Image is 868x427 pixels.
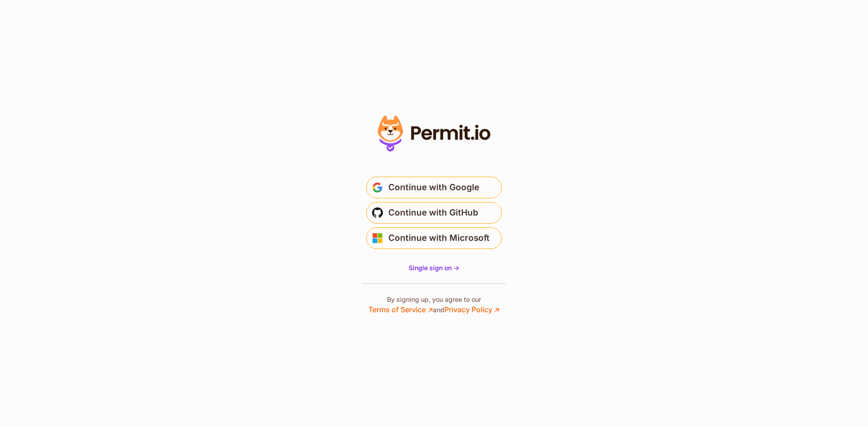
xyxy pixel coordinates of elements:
a: Privacy Policy ↗ [444,305,500,314]
button: Continue with GitHub [366,202,502,224]
p: By signing up, you agree to our and [368,295,500,315]
span: Single sign on -> [409,264,459,272]
a: Single sign on -> [409,263,459,272]
span: Continue with GitHub [388,206,478,220]
button: Continue with Microsoft [366,227,502,249]
button: Continue with Google [366,177,502,198]
span: Continue with Google [388,180,479,195]
a: Terms of Service ↗ [368,305,433,314]
span: Continue with Microsoft [388,231,490,245]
